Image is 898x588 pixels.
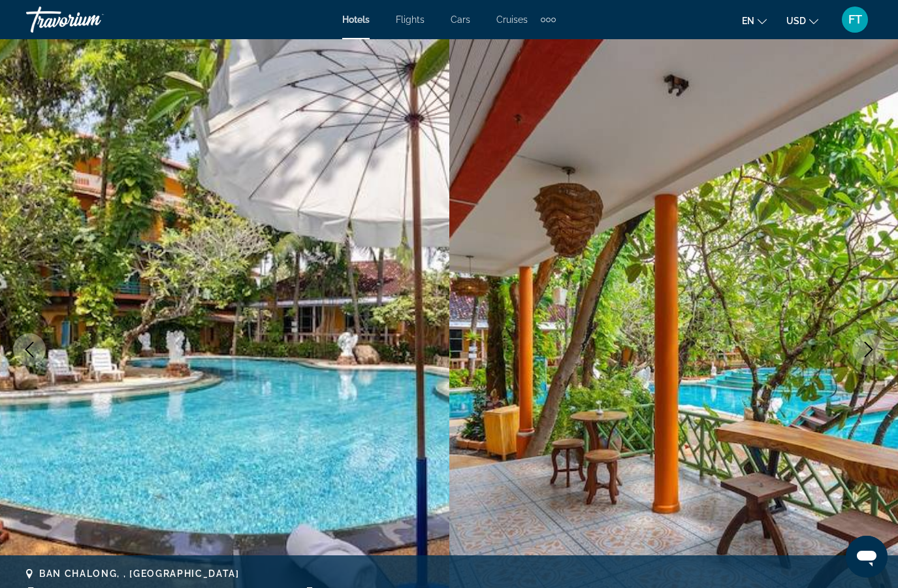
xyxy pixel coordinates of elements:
[786,11,818,30] button: Change currency
[342,14,370,25] a: Hotels
[451,14,470,25] a: Cars
[786,16,806,26] span: USD
[396,14,425,25] a: Flights
[742,11,767,30] button: Change language
[848,13,862,26] span: FT
[26,3,157,37] a: Travorium
[846,536,888,578] iframe: Кнопка запуска окна обмена сообщениями
[39,568,240,579] span: Ban Chalong, , [GEOGRAPHIC_DATA]
[852,333,885,366] button: Next image
[13,333,46,366] button: Previous image
[838,6,872,33] button: User Menu
[496,14,528,25] a: Cruises
[541,9,556,30] button: Extra navigation items
[742,16,754,26] span: en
